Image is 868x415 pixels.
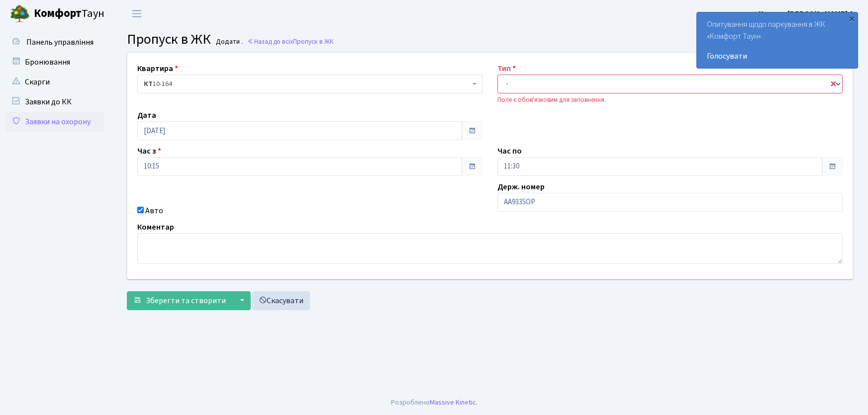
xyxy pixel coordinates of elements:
a: Скасувати [252,291,310,310]
b: Комфорт [34,5,82,21]
span: Панель управління [26,37,94,48]
a: Голосувати [707,50,848,62]
label: Держ. номер [497,181,545,193]
a: Цитрус [PERSON_NAME] А. [759,8,856,20]
b: Цитрус [PERSON_NAME] А. [759,8,856,19]
div: Поле є обов'язковим для заповнення. [497,95,843,105]
img: logo.png [10,4,30,24]
b: КТ [144,79,153,89]
a: Massive Kinetic [430,397,476,408]
label: Квартира [137,63,178,75]
label: Час по [497,145,522,157]
a: Бронювання [5,52,104,72]
a: Скарги [5,72,104,92]
a: Заявки на охорону [5,112,104,132]
span: Зберегти та створити [146,295,226,306]
div: Опитування щодо паркування в ЖК «Комфорт Таун» [697,12,858,68]
a: Панель управління [5,32,104,52]
label: Коментар [137,221,174,233]
span: Таун [34,5,104,22]
span: Пропуск в ЖК [127,29,211,49]
label: Тип [497,63,516,75]
input: AA0001AA [497,193,843,212]
label: Дата [137,109,156,121]
div: Розроблено . [391,397,478,408]
span: <b>КТ</b>&nbsp;&nbsp;&nbsp;&nbsp;10-164 [137,75,482,93]
span: Пропуск в ЖК [293,37,334,46]
button: Зберегти та створити [127,291,232,310]
a: Назад до всіхПропуск в ЖК [247,37,334,46]
label: Авто [145,205,163,217]
a: Заявки до КК [5,92,104,112]
span: <b>КТ</b>&nbsp;&nbsp;&nbsp;&nbsp;10-164 [144,79,470,89]
small: Додати . [214,38,243,46]
div: × [847,13,857,23]
label: Час з [137,145,161,157]
button: Переключити навігацію [124,5,149,22]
